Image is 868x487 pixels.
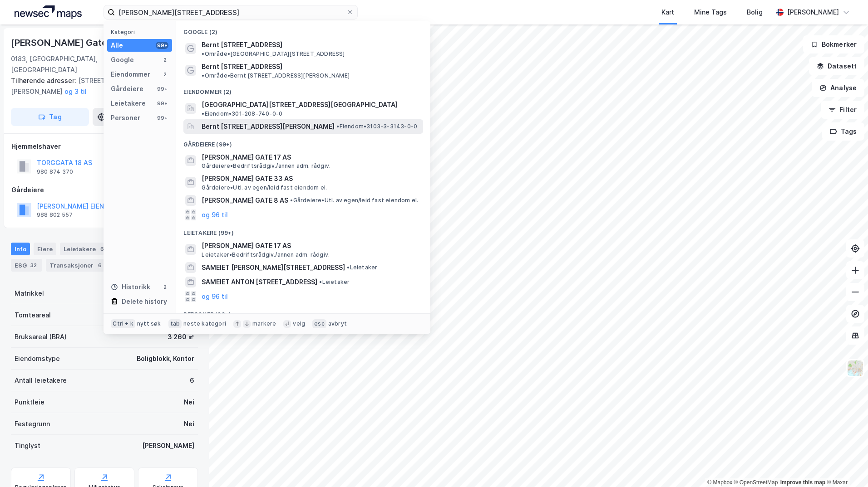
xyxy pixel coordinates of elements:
[184,419,194,429] div: Nei
[156,100,168,107] div: 99+
[37,168,73,175] div: 980 874 370
[202,50,345,58] span: Område • [GEOGRAPHIC_DATA][STREET_ADDRESS]
[661,7,674,18] div: Kart
[347,264,350,271] span: •
[37,211,73,219] div: 988 802 557
[111,54,134,65] div: Google
[137,353,194,364] div: Boligblokk, Kontor
[46,259,108,272] div: Transaksjoner
[11,54,125,75] div: 0183, [GEOGRAPHIC_DATA], [GEOGRAPHIC_DATA]
[707,479,732,486] a: Mapbox
[202,110,282,117] span: Eiendom • 301-208-740-0-0
[15,397,44,408] div: Punktleie
[156,42,168,49] div: 99+
[190,375,194,386] div: 6
[319,278,350,286] span: Leietaker
[202,152,419,163] span: [PERSON_NAME] GATE 17 AS
[202,50,204,57] span: •
[137,320,161,327] div: nytt søk
[694,7,727,18] div: Mine Tags
[202,209,228,220] button: og 96 til
[202,240,419,251] span: [PERSON_NAME] GATE 17 AS
[111,40,123,51] div: Alle
[293,320,305,327] div: velg
[176,304,430,320] div: Personer (99+)
[803,35,864,54] button: Bokmerker
[11,35,121,50] div: [PERSON_NAME] Gate 17
[111,112,140,123] div: Personer
[347,264,377,271] span: Leietaker
[183,320,226,327] div: neste kategori
[202,61,282,72] span: Bernt [STREET_ADDRESS]
[252,320,276,327] div: markere
[202,251,330,258] span: Leietaker • Bedriftsrådgiv./annen adm. rådgiv.
[847,360,864,377] img: Z
[312,319,326,328] div: esc
[821,101,864,119] button: Filter
[111,98,146,109] div: Leietakere
[176,134,430,150] div: Gårdeiere (99+)
[111,69,150,80] div: Eiendommer
[202,195,288,206] span: [PERSON_NAME] GATE 8 AS
[734,479,778,486] a: OpenStreetMap
[336,123,339,130] span: •
[202,262,345,273] span: SAMEIET [PERSON_NAME][STREET_ADDRESS]
[11,141,197,152] div: Hjemmelshaver
[115,5,346,19] input: Søk på adresse, matrikkel, gårdeiere, leietakere eller personer
[11,259,42,272] div: ESG
[202,110,204,117] span: •
[111,83,143,94] div: Gårdeiere
[202,162,330,170] span: Gårdeiere • Bedriftsrådgiv./annen adm. rådgiv.
[15,5,82,19] img: logo.a4113a55bc3d86da70a041830d287a7e.svg
[122,296,167,307] div: Delete history
[290,197,418,204] span: Gårdeiere • Utl. av egen/leid fast eiendom el.
[161,283,168,291] div: 2
[156,114,168,122] div: 99+
[161,71,168,78] div: 2
[34,243,56,255] div: Eiere
[176,81,430,97] div: Eiendommer (2)
[142,440,194,451] div: [PERSON_NAME]
[15,375,67,386] div: Antall leietakere
[111,319,135,328] div: Ctrl + k
[202,39,282,50] span: Bernt [STREET_ADDRESS]
[156,85,168,93] div: 99+
[202,173,419,184] span: [PERSON_NAME] GATE 33 AS
[336,123,417,130] span: Eiendom • 3103-3-3143-0-0
[15,288,44,299] div: Matrikkel
[168,319,182,328] div: tab
[161,56,168,63] div: 2
[11,77,78,84] span: Tilhørende adresser:
[15,353,60,364] div: Eiendomstype
[60,243,110,255] div: Leietakere
[15,419,50,429] div: Festegrunn
[202,72,204,79] span: •
[822,122,864,141] button: Tags
[780,479,825,486] a: Improve this map
[11,75,191,97] div: [STREET_ADDRESS][PERSON_NAME]
[168,331,194,342] div: 3 260 ㎡
[328,320,347,327] div: avbryt
[11,108,89,126] button: Tag
[319,278,322,285] span: •
[823,443,868,487] div: Kontrollprogram for chat
[202,121,335,132] span: Bernt [STREET_ADDRESS][PERSON_NAME]
[202,184,327,191] span: Gårdeiere • Utl. av egen/leid fast eiendom el.
[747,7,763,18] div: Bolig
[95,261,104,270] div: 6
[290,197,293,204] span: •
[823,443,868,487] iframe: Chat Widget
[809,57,864,75] button: Datasett
[98,244,107,253] div: 6
[11,243,30,255] div: Info
[787,7,839,18] div: [PERSON_NAME]
[184,397,194,408] div: Nei
[202,277,317,287] span: SAMEIET ANTON [STREET_ADDRESS]
[15,331,67,342] div: Bruksareal (BRA)
[111,282,150,292] div: Historikk
[812,79,864,97] button: Analyse
[15,310,51,321] div: Tomteareal
[202,99,398,110] span: [GEOGRAPHIC_DATA][STREET_ADDRESS][GEOGRAPHIC_DATA]
[202,291,228,302] button: og 96 til
[15,440,40,451] div: Tinglyst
